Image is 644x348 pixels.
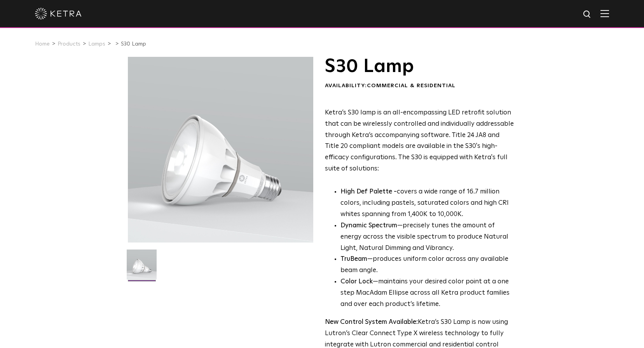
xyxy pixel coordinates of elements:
[58,41,80,47] a: Products
[121,41,146,47] a: S30 Lamp
[583,10,592,19] img: search icon
[127,250,157,285] img: S30-Lamp-Edison-2021-Web-Square
[340,254,514,276] li: —produces uniform color across any available beam angle.
[367,83,456,88] span: Commercial & Residential
[600,10,609,17] img: Hamburger%20Nav.svg
[340,222,397,229] strong: Dynamic Spectrum
[325,57,514,76] h1: S30 Lamp
[340,220,514,254] li: —precisely tunes the amount of energy across the visible spectrum to produce Natural Light, Natur...
[88,41,105,47] a: Lamps
[325,319,418,325] strong: New Control System Available:
[325,82,514,90] div: Availability:
[35,41,50,47] a: Home
[340,278,373,285] strong: Color Lock
[340,276,514,310] li: —maintains your desired color point at a one step MacAdam Ellipse across all Ketra product famili...
[340,256,367,262] strong: TruBeam
[340,188,397,195] strong: High Def Palette -
[325,109,514,172] span: Ketra’s S30 lamp is an all-encompassing LED retrofit solution that can be wirelessly controlled a...
[340,186,514,220] p: covers a wide range of 16.7 million colors, including pastels, saturated colors and high CRI whit...
[35,8,82,19] img: ketra-logo-2019-white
